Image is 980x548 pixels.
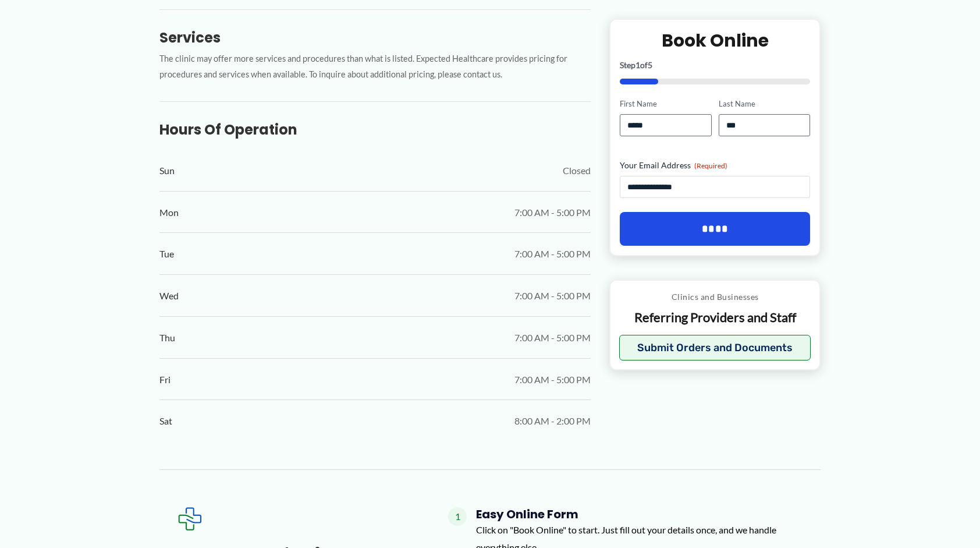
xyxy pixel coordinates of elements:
span: Fri [159,371,171,388]
label: Last Name [719,98,810,109]
h2: Book Online [620,29,810,52]
h3: Services [159,29,591,47]
span: Mon [159,204,179,221]
span: 8:00 AM - 2:00 PM [514,412,591,430]
h3: Hours of Operation [159,121,591,139]
span: 5 [648,60,652,70]
span: 7:00 AM - 5:00 PM [514,245,591,263]
span: 1 [635,60,640,70]
p: The clinic may offer more services and procedures than what is listed. Expected Healthcare provid... [159,51,591,83]
span: (Required) [694,161,727,170]
label: Your Email Address [620,160,810,171]
span: Thu [159,329,175,347]
p: Clinics and Businesses [619,289,811,305]
span: 7:00 AM - 5:00 PM [514,371,591,388]
span: 7:00 AM - 5:00 PM [514,329,591,347]
button: Submit Orders and Documents [619,334,811,360]
span: 7:00 AM - 5:00 PM [514,287,591,305]
span: Wed [159,287,179,305]
span: Sun [159,162,175,179]
span: Closed [563,162,591,179]
img: Expected Healthcare Logo [178,507,201,531]
span: 1 [448,507,467,526]
span: 7:00 AM - 5:00 PM [514,204,591,221]
span: Sat [159,412,172,430]
p: Step of [620,61,810,69]
label: First Name [620,98,711,109]
h4: Easy Online Form [476,507,802,521]
span: Tue [159,245,174,263]
p: Referring Providers and Staff [619,309,811,326]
